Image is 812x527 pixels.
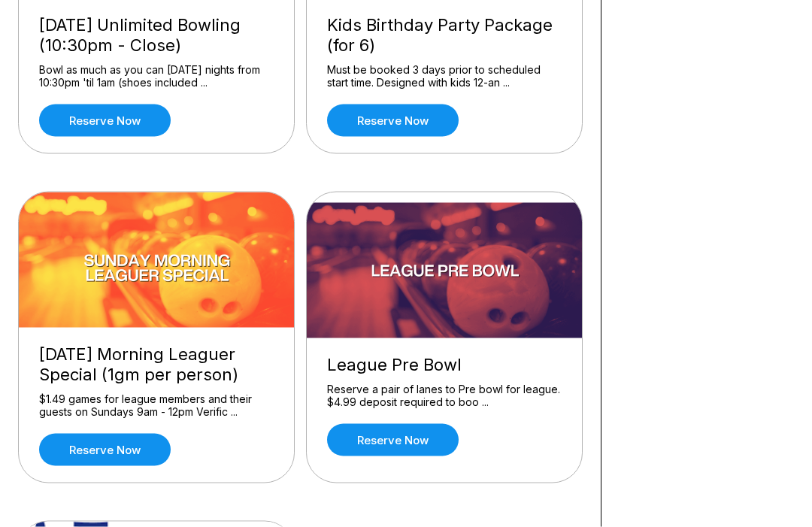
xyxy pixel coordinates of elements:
img: League Pre Bowl [307,203,583,338]
a: Reserve now [39,434,171,466]
img: Sunday Morning Leaguer Special (1gm per person) [19,192,295,328]
div: League Pre Bowl [327,355,562,375]
a: Reserve now [39,104,171,137]
a: Reserve now [327,104,459,137]
div: $1.49 games for league members and their guests on Sundays 9am - 12pm Verific ... [39,392,274,419]
div: [DATE] Unlimited Bowling (10:30pm - Close) [39,15,274,56]
div: Reserve a pair of lanes to Pre bowl for league. $4.99 deposit required to boo ... [327,383,562,409]
div: [DATE] Morning Leaguer Special (1gm per person) [39,344,274,385]
div: Kids Birthday Party Package (for 6) [327,15,562,56]
div: Bowl as much as you can [DATE] nights from 10:30pm 'til 1am (shoes included ... [39,63,274,89]
div: Must be booked 3 days prior to scheduled start time. Designed with kids 12-an ... [327,63,562,89]
a: Reserve now [327,424,459,456]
